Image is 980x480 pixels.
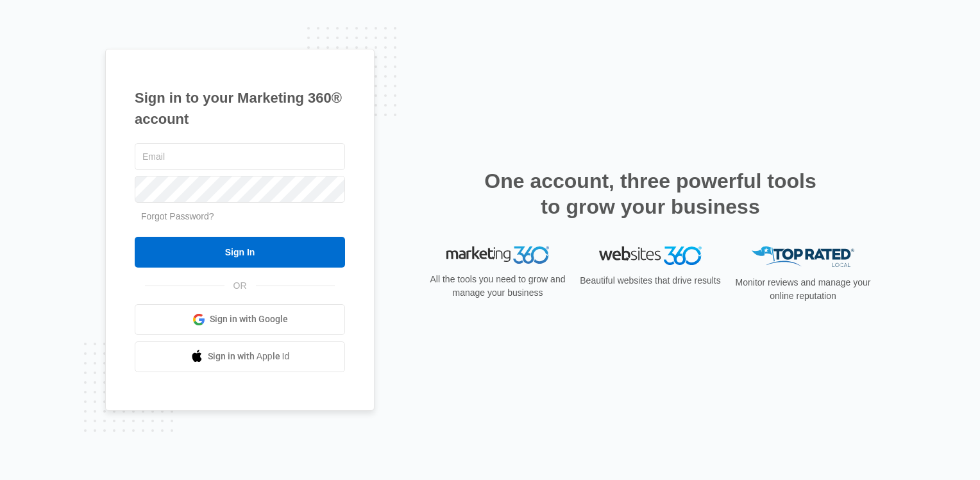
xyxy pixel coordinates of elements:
[135,237,345,268] input: Sign In
[426,273,570,300] p: All the tools you need to grow and manage your business
[446,246,549,264] img: Marketing 360
[135,143,345,170] input: Email
[224,279,256,293] span: OR
[480,168,820,219] h2: One account, three powerful tools to grow your business
[210,313,288,326] span: Sign in with Google
[599,246,702,265] img: Websites 360
[141,211,214,221] a: Forgot Password?
[752,246,854,268] img: Top Rated Local
[135,304,345,335] a: Sign in with Google
[208,350,290,363] span: Sign in with Apple Id
[731,276,875,303] p: Monitor reviews and manage your online reputation
[135,341,345,372] a: Sign in with Apple Id
[579,274,722,287] p: Beautiful websites that drive results
[135,87,345,130] h1: Sign in to your Marketing 360® account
